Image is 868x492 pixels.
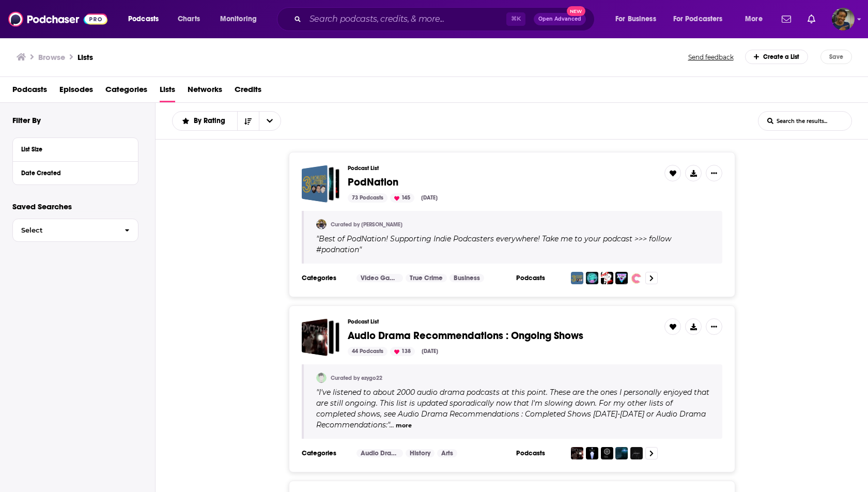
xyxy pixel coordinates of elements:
span: For Podcasters [673,12,723,26]
button: open menu [173,117,237,125]
button: open menu [667,11,738,27]
h3: Categories [302,274,348,282]
span: ... [390,420,394,429]
img: DERELICT [615,447,628,459]
div: 138 [390,347,415,356]
button: Send feedback [685,53,737,62]
span: Logged in as sabrinajohnson [832,8,855,30]
span: For Business [615,12,656,26]
h3: Podcast List [348,318,656,325]
button: Open AdvancedNew [534,13,586,25]
img: 3 Hours Later [571,272,583,284]
img: The Silt Verses [601,447,613,459]
button: Show More Button [706,318,722,335]
a: Networks [188,81,222,102]
h2: Filter By [12,115,41,125]
span: Podcasts [128,12,159,26]
button: open menu [121,11,172,27]
span: New [567,6,585,16]
h3: Podcast List [348,165,656,172]
img: ezygo22 [316,373,327,383]
span: I've listened to about 2000 audio drama podcasts at this point. These are the ones I personally e... [316,388,709,429]
img: Podchaser - Follow, Share and Rate Podcasts [8,9,107,29]
button: List Size [21,142,130,155]
a: Show notifications dropdown [803,10,819,28]
div: Date Created [21,170,123,177]
span: Monitoring [220,12,257,26]
div: [DATE] [417,347,442,356]
div: Create a List [745,50,809,64]
a: Audio Drama Recommendations : Ongoing Shows [348,330,583,342]
a: Lists [160,81,175,102]
span: Open Advanced [538,17,581,22]
img: Eat Crime [630,272,643,284]
h3: Categories [302,449,348,457]
img: Alex3HL [316,219,327,229]
span: Audio Drama Recommendations : Ongoing Shows [348,329,583,342]
span: PodNation [348,176,398,189]
img: Malevolent [630,447,643,459]
button: open menu [608,11,669,27]
a: History [406,449,435,457]
a: Curated by [PERSON_NAME] [331,221,402,228]
a: PodNation [302,165,339,203]
a: Business [450,274,484,282]
img: The Pasithea Powder [586,447,598,459]
input: Search podcasts, credits, & more... [305,11,506,27]
a: PodNation [348,177,398,188]
span: Select [13,227,116,234]
a: Video Games [357,274,403,282]
a: Audio Drama [357,449,403,457]
a: Podcasts [12,81,47,102]
div: Search podcasts, credits, & more... [287,7,605,31]
button: open menu [738,11,776,27]
h3: Browse [38,52,65,62]
button: Select [12,219,138,242]
span: ⌘ K [506,12,525,26]
button: open menu [213,11,270,27]
img: Edict Zero - FIS [571,447,583,459]
a: Show notifications dropdown [778,10,795,28]
span: By Rating [194,117,229,125]
span: " " [316,388,709,429]
a: Episodes [59,81,93,102]
img: Cage's Kiss: The Nicolas Cage Podcast [601,272,613,284]
a: Lists [78,52,93,62]
p: Saved Searches [12,202,138,211]
a: Curated by ezygo22 [331,375,382,381]
span: Categories [105,81,147,102]
img: Super Media Bros Podcast [615,272,628,284]
div: 73 Podcasts [348,193,388,203]
a: Audio Drama Recommendations : Ongoing Shows [302,318,339,356]
span: Charts [178,12,200,26]
button: Date Created [21,166,130,179]
h3: Podcasts [516,449,563,457]
a: Credits [235,81,261,102]
a: Arts [437,449,457,457]
div: 44 Podcasts [348,347,388,356]
a: Charts [171,11,206,27]
img: User Profile [832,8,855,30]
button: Save [820,50,852,64]
h3: Podcasts [516,274,563,282]
h2: Choose List sort [172,111,281,131]
span: Best of PodNation! Supporting Indie Podcasters everywhere! Take me to your podcast >>> follow #po... [316,234,671,254]
button: Show profile menu [832,8,855,30]
a: True Crime [406,274,447,282]
button: more [396,421,412,430]
div: [DATE] [417,193,442,203]
button: Show More Button [706,165,722,181]
button: open menu [259,112,281,130]
div: List Size [21,146,123,153]
button: Sort Direction [237,112,259,130]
